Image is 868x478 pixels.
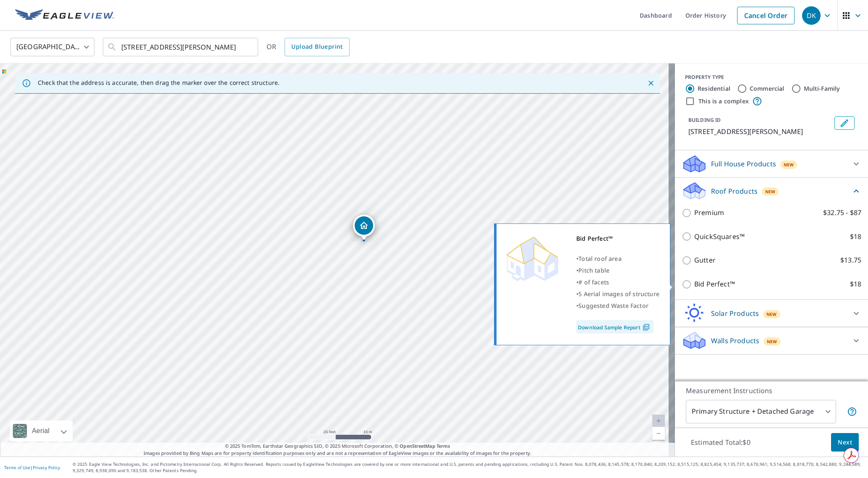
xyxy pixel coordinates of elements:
[682,303,861,323] div: Solar ProductsNew
[694,231,745,242] p: QuickSquares™
[804,84,840,93] label: Multi-Family
[578,290,659,298] span: 5 Aerial images of structure
[652,415,665,427] a: Current Level 20, Zoom In Disabled
[831,433,859,452] button: Next
[576,233,659,244] div: Bid Perfect™
[353,215,375,241] div: Dropped pin, building 1, Residential property, 5737 Walsh St Saint Louis, MO 63109
[225,443,450,450] span: © 2025 TomTom, Earthstar Geographics SIO, © 2025 Microsoft Corporation, ©
[15,9,114,22] img: EV Logo
[652,427,665,440] a: Current Level 20, Zoom Out
[688,126,831,137] p: [STREET_ADDRESS][PERSON_NAME]
[291,42,342,52] span: Upload Blueprint
[838,437,852,448] span: Next
[578,302,648,310] span: Suggested Waste Factor
[641,323,652,331] img: Pdf Icon
[38,79,280,87] p: Check that the address is accurate, then drag the marker over the correct structure.
[503,233,562,283] img: Premium
[400,443,435,449] a: OpenStreetMap
[850,231,861,242] p: $18
[711,159,776,169] p: Full House Products
[121,35,241,59] input: Search by address or latitude-longitude
[684,433,757,452] p: Estimated Total: $0
[29,420,52,441] div: Aerial
[682,331,861,351] div: Walls ProductsNew
[711,308,759,318] p: Solar Products
[576,288,659,300] div: •
[834,116,855,130] button: Edit building 1
[767,338,777,345] span: New
[285,38,349,56] a: Upload Blueprint
[686,400,836,423] div: Primary Structure + Detached Garage
[576,276,659,288] div: •
[711,186,758,196] p: Roof Products
[33,465,60,470] a: Privacy Policy
[694,207,724,218] p: Premium
[578,266,609,274] span: Pitch table
[437,443,450,449] a: Terms
[576,300,659,312] div: •
[737,7,795,24] a: Cancel Order
[4,465,30,470] a: Terms of Use
[578,278,609,286] span: # of facets
[750,84,784,93] label: Commercial
[840,255,861,265] p: $13.75
[765,188,776,195] span: New
[10,420,73,441] div: Aerial
[698,84,730,93] label: Residential
[766,311,777,318] span: New
[10,35,94,59] div: [GEOGRAPHIC_DATA]
[73,461,864,474] p: © 2025 Eagle View Technologies, Inc. and Pictometry International Corp. All Rights Reserved. Repo...
[685,74,858,81] div: PROPERTY TYPE
[698,97,749,105] label: This is a complex
[711,336,759,346] p: Walls Products
[847,407,857,417] span: Your report will include the primary structure and a detached garage if one exists.
[682,154,861,174] div: Full House ProductsNew
[267,38,350,56] div: OR
[4,465,60,470] p: |
[850,279,861,289] p: $18
[576,320,654,334] a: Download Sample Report
[688,116,721,123] p: BUILDING ID
[694,255,716,265] p: Gutter
[802,6,821,25] div: DK
[576,253,659,265] div: •
[576,265,659,276] div: •
[682,181,861,201] div: Roof ProductsNew
[823,207,861,218] p: $32.75 - $87
[646,78,656,89] button: Close
[694,279,735,289] p: Bid Perfect™
[784,161,794,168] span: New
[686,386,857,396] p: Measurement Instructions
[578,255,622,263] span: Total roof area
